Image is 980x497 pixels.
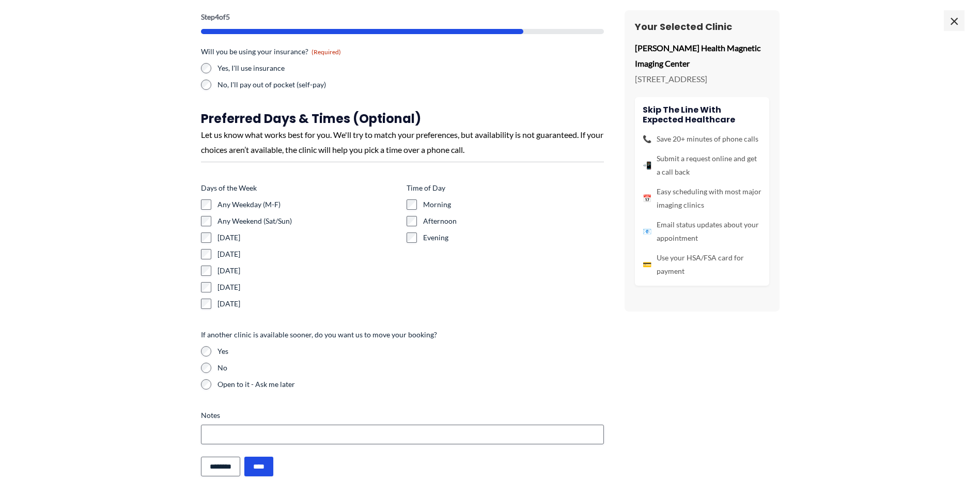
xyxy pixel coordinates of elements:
legend: Days of the Week [201,183,257,193]
li: Submit a request online and get a call back [643,152,761,179]
label: Open to it - Ask me later [217,379,604,390]
label: Afternoon [423,216,604,226]
li: Easy scheduling with most major imaging clinics [643,185,761,212]
span: × [944,10,965,31]
span: 💳 [643,258,651,271]
label: [DATE] [217,282,398,292]
h4: Skip the line with Expected Healthcare [643,105,761,125]
label: [DATE] [217,232,398,243]
label: Notes [201,410,604,421]
label: No [217,363,604,373]
span: (Required) [312,48,341,56]
li: Email status updates about your appointment [643,218,761,245]
span: 5 [226,12,230,21]
span: 4 [215,12,219,21]
span: 📲 [643,159,651,172]
legend: Time of Day [407,183,445,193]
label: No, I'll pay out of pocket (self-pay) [217,80,398,90]
legend: Will you be using your insurance? [201,46,341,57]
legend: If another clinic is available sooner, do you want us to move your booking? [201,330,437,340]
label: Any Weekend (Sat/Sun) [217,216,398,226]
label: Yes, I'll use insurance [217,63,398,73]
label: [DATE] [217,266,398,276]
span: 📅 [643,192,651,205]
span: 📞 [643,132,651,146]
label: [DATE] [217,249,398,259]
li: Save 20+ minutes of phone calls [643,132,761,146]
p: [STREET_ADDRESS] [635,71,769,87]
label: [DATE] [217,299,398,309]
label: Morning [423,199,604,210]
h3: Your Selected Clinic [635,21,769,33]
p: [PERSON_NAME] Health Magnetic Imaging Center [635,40,769,71]
label: Any Weekday (M-F) [217,199,398,210]
h3: Preferred Days & Times (Optional) [201,111,604,127]
li: Use your HSA/FSA card for payment [643,251,761,278]
div: Let us know what works best for you. We'll try to match your preferences, but availability is not... [201,127,604,158]
label: Evening [423,232,604,243]
label: Yes [217,346,604,356]
p: Step of [201,13,604,21]
span: 📧 [643,225,651,238]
